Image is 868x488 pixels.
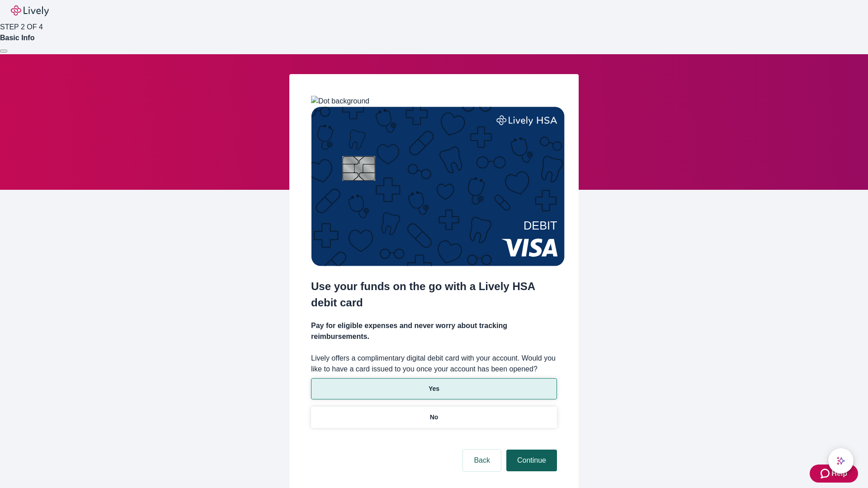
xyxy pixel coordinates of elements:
button: No [311,407,557,428]
h4: Pay for eligible expenses and never worry about tracking reimbursements. [311,320,557,342]
p: Yes [429,384,439,394]
svg: Lively AI Assistant [836,456,845,465]
button: Back [463,450,501,471]
button: chat [828,448,854,474]
button: Continue [506,450,557,471]
label: Lively offers a complimentary digital debit card with your account. Would you like to have a card... [311,353,557,375]
button: Zendesk support iconHelp [810,465,858,483]
span: Help [831,468,847,479]
h2: Use your funds on the go with a Lively HSA debit card [311,278,557,311]
button: Yes [311,378,557,399]
img: Debit card [311,107,565,266]
p: No [430,413,439,422]
svg: Zendesk support icon [821,468,831,479]
img: Dot background [311,96,369,107]
img: Lively [11,5,49,16]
